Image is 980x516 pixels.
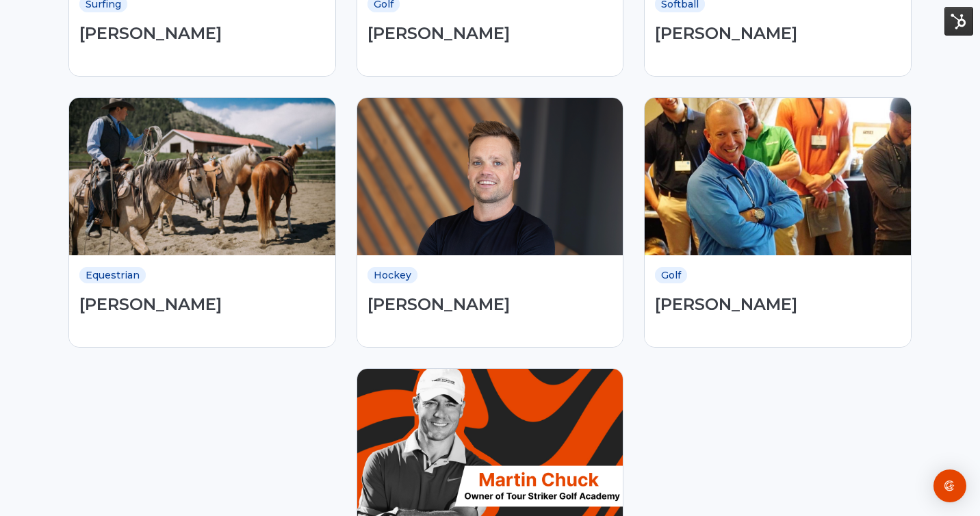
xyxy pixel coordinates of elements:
span: Hockey [367,267,417,283]
h2: [PERSON_NAME] [79,295,222,315]
span: Golf [655,267,687,283]
a: Equestrian [PERSON_NAME] [69,98,335,347]
h2: [PERSON_NAME] [655,24,797,44]
a: Hockey [PERSON_NAME] [357,98,623,347]
div: Open Intercom Messenger [933,469,966,502]
h2: [PERSON_NAME] [367,295,510,315]
h2: [PERSON_NAME] [367,24,510,44]
img: HubSpot Tools Menu Toggle [944,7,973,36]
h2: [PERSON_NAME] [79,24,222,44]
span: Equestrian [79,267,146,283]
h2: [PERSON_NAME] [655,295,797,315]
a: Golf [PERSON_NAME] [645,98,911,347]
